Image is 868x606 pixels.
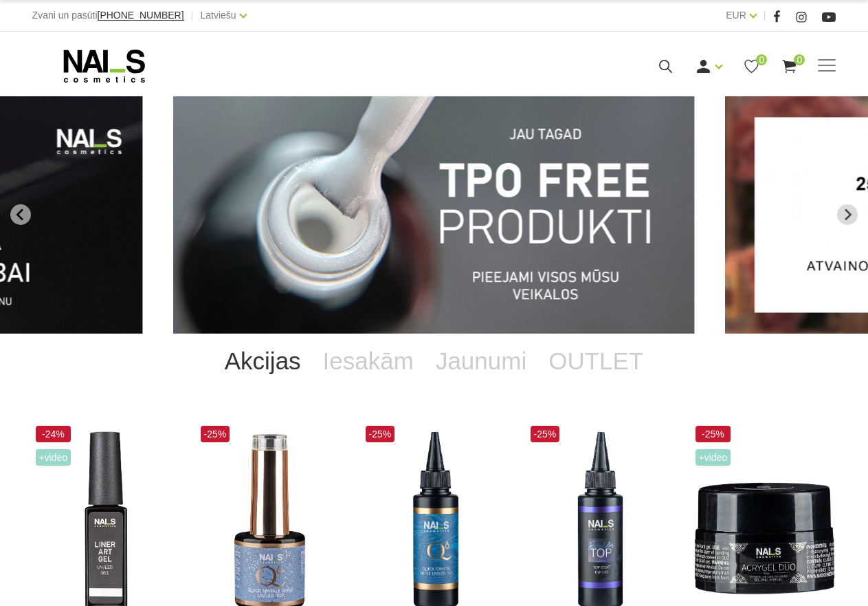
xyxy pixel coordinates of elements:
[32,7,184,24] div: Zvani un pasūti
[98,10,184,21] span: [PHONE_NUMBER]
[695,426,731,442] span: -25%
[837,204,858,225] button: Next slide
[200,7,236,23] a: Latviešu
[98,10,184,21] a: [PHONE_NUMBER]
[531,426,560,442] span: -25%
[794,54,805,65] span: 0
[191,7,194,24] span: |
[425,334,537,389] a: Jaunumi
[781,58,798,75] a: 0
[743,58,760,75] a: 0
[174,96,695,334] li: 1 of 13
[201,426,230,442] span: -25%
[537,334,654,389] a: OUTLET
[36,426,71,442] span: -24%
[764,7,766,24] span: |
[10,204,31,225] button: Go to last slide
[214,334,312,389] a: Akcijas
[756,54,767,65] span: 0
[312,334,425,389] a: Iesakām
[695,449,731,466] span: +Video
[366,426,395,442] span: -25%
[726,7,746,23] a: EUR
[36,449,71,466] span: +Video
